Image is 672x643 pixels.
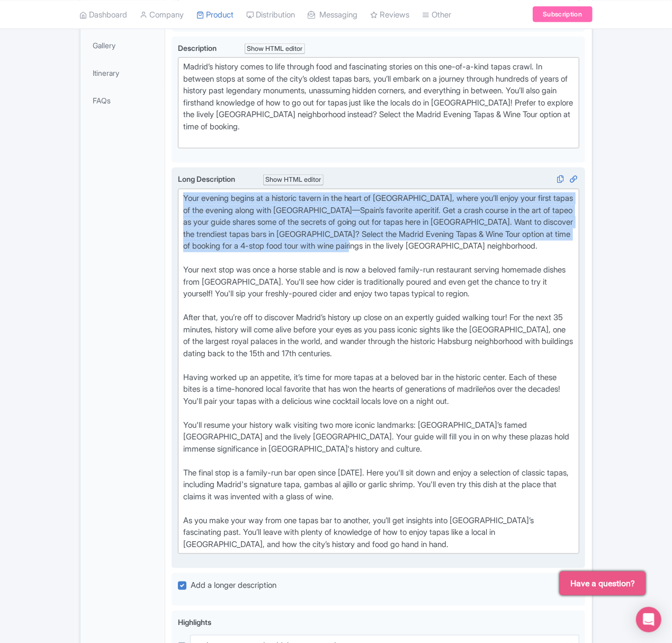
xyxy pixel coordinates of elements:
div: Open Intercom Messenger [636,607,661,632]
a: Itinerary [83,61,163,85]
span: Highlights [178,618,211,627]
button: Have a question? [560,571,646,595]
div: Show HTML editor [245,43,306,55]
a: FAQs [83,89,163,112]
span: Have a question? [570,577,635,590]
div: Madrid’s history comes to life through food and fascinating stories on this one-of-a-kind tapas c... [183,61,575,145]
div: Show HTML editor [263,174,324,186]
span: Add a longer description [191,580,276,590]
div: Your evening begins at a historic tavern in the heart of [GEOGRAPHIC_DATA], where you’ll enjoy yo... [183,192,575,550]
a: Subscription [533,6,592,22]
span: Description [178,43,218,52]
a: Gallery [83,33,163,57]
span: Long Description [178,174,237,183]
